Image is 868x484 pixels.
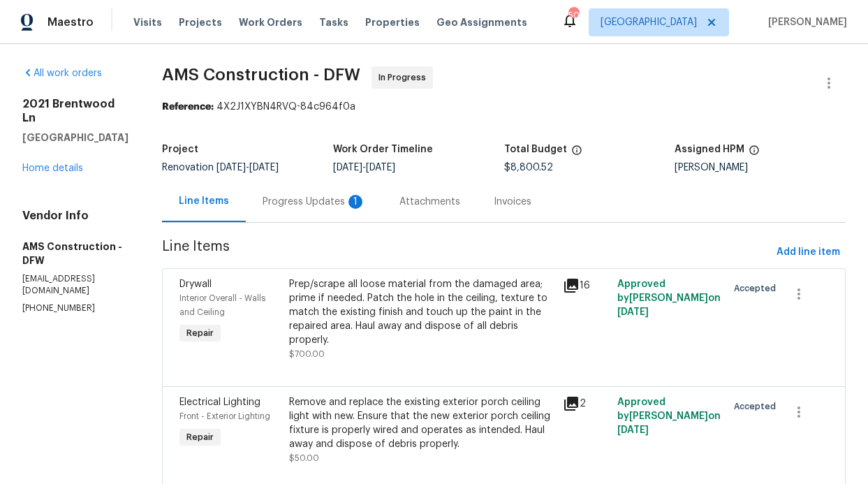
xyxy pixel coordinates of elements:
h2: 2021 Brentwood Ln [22,97,128,125]
span: [DATE] [617,425,649,435]
span: - [216,163,279,173]
div: 4X2J1XYBN4RVQ-84c964f0a [162,100,846,114]
div: 2 [563,395,609,412]
span: Drywall [179,279,212,289]
span: Approved by [PERSON_NAME] on [617,397,721,435]
span: The total cost of line items that have been proposed by Opendoor. This sum includes line items th... [571,145,582,163]
span: Properties [365,15,420,29]
span: Geo Assignments [436,15,527,29]
span: Maestro [47,15,94,29]
div: 1 [348,195,362,209]
span: Projects [179,15,222,29]
span: In Progress [378,71,432,85]
span: $8,800.52 [504,163,553,173]
span: Renovation [162,163,279,173]
span: [GEOGRAPHIC_DATA] [601,15,697,29]
span: [PERSON_NAME] [763,15,847,29]
span: Approved by [PERSON_NAME] on [617,279,721,317]
div: Line Items [179,194,229,208]
span: $50.00 [289,454,319,462]
div: Remove and replace the existing exterior porch ceiling light with new. Ensure that the new exteri... [289,395,554,451]
span: - [333,163,395,173]
h5: Project [162,145,198,154]
div: Prep/scrape all loose material from the damaged area; prime if needed. Patch the hole in the ceil... [289,277,554,347]
span: [DATE] [617,307,649,317]
span: Visits [133,15,162,29]
div: [PERSON_NAME] [675,163,846,173]
b: Reference: [162,102,214,112]
span: Accepted [734,399,781,413]
span: Accepted [734,281,781,295]
h4: Vendor Info [22,209,128,223]
span: The hpm assigned to this work order. [749,145,760,163]
button: Add line item [771,240,846,265]
div: Progress Updates [263,195,366,209]
h5: Work Order Timeline [333,145,433,154]
span: Line Items [162,240,771,265]
span: [DATE] [333,163,362,173]
div: Invoices [494,195,531,209]
h5: Total Budget [504,145,567,154]
span: [DATE] [249,163,279,173]
span: Interior Overall - Walls and Ceiling [179,294,265,316]
p: [EMAIL_ADDRESS][DOMAIN_NAME] [22,273,128,297]
span: [DATE] [366,163,395,173]
span: $700.00 [289,350,325,358]
h5: Assigned HPM [675,145,744,154]
div: Attachments [399,195,460,209]
span: Add line item [777,244,840,261]
span: Electrical Lighting [179,397,260,407]
span: Tasks [319,17,348,27]
span: Work Orders [239,15,302,29]
span: Repair [181,326,219,340]
span: [DATE] [216,163,246,173]
span: Front - Exterior Lighting [179,412,270,420]
div: 16 [563,277,609,294]
p: [PHONE_NUMBER] [22,302,128,314]
span: AMS Construction - DFW [162,66,360,83]
h5: AMS Construction - DFW [22,240,128,267]
div: 50 [568,8,578,22]
h5: [GEOGRAPHIC_DATA] [22,131,128,145]
a: Home details [22,163,83,173]
a: All work orders [22,68,102,78]
span: Repair [181,430,219,444]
